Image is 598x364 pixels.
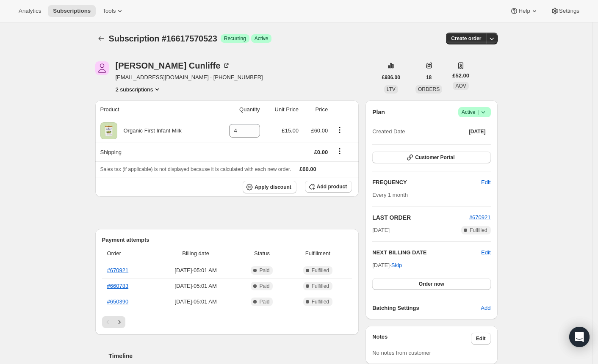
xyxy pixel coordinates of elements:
[481,178,490,187] span: Edit
[263,100,301,119] th: Unit Price
[421,72,437,83] button: 18
[116,61,231,70] div: [PERSON_NAME] Cunliffe
[107,267,129,273] a: #670921
[419,281,444,287] span: Order now
[102,244,154,263] th: Order
[19,8,41,14] span: Analytics
[224,35,246,42] span: Recurring
[377,72,405,83] button: £936.00
[455,83,466,89] span: AOV
[259,283,269,290] span: Paid
[387,86,396,92] span: LTV
[259,267,269,274] span: Paid
[470,227,487,234] span: Fulfilled
[372,213,469,222] h2: LAST ORDER
[311,127,328,134] span: £60.00
[426,74,432,81] span: 18
[372,304,481,312] h6: Batching Settings
[114,316,125,328] button: Next
[372,278,490,290] button: Order now
[505,5,543,17] button: Help
[477,109,479,116] span: |
[469,214,491,221] a: #670921
[259,298,269,305] span: Paid
[107,283,129,289] a: #660783
[107,298,129,305] a: #650390
[109,352,359,360] h2: Timeline
[53,8,91,14] span: Subscriptions
[372,127,405,136] span: Created Date
[518,8,530,14] span: Help
[312,298,329,305] span: Fulfilled
[476,301,496,315] button: Add
[305,181,352,193] button: Add product
[102,236,352,244] h2: Payment attempts
[312,283,329,290] span: Fulfilled
[314,149,328,155] span: £0.00
[452,72,469,80] span: £52.00
[156,266,235,275] span: [DATE] · 05:01 AM
[386,259,407,272] button: Skip
[116,73,263,82] span: [EMAIL_ADDRESS][DOMAIN_NAME] · [PHONE_NUMBER]
[372,333,471,345] h3: Notes
[418,86,440,92] span: ORDERS
[156,249,235,258] span: Billing date
[100,166,291,172] span: Sales tax (if applicable) is not displayed because it is calculated with each new order.
[481,304,490,312] span: Add
[372,262,402,268] span: [DATE] ·
[301,100,330,119] th: Price
[372,350,431,356] span: No notes from customer
[382,74,400,81] span: £936.00
[255,184,291,190] span: Apply discount
[446,33,486,44] button: Create order
[282,127,299,134] span: £15.00
[109,34,217,43] span: Subscription #16617570523
[156,282,235,290] span: [DATE] · 05:01 AM
[97,5,129,17] button: Tools
[464,126,491,138] button: [DATE]
[102,316,352,328] nav: Pagination
[117,127,182,135] div: Organic First Infant Milk
[95,33,107,44] button: Subscriptions
[471,333,491,345] button: Edit
[569,327,590,347] div: Open Intercom Messenger
[100,122,117,139] img: product img
[14,5,46,17] button: Analytics
[116,85,162,94] button: Product actions
[255,35,269,42] span: Active
[312,267,329,274] span: Fulfilled
[156,298,235,306] span: [DATE] · 05:01 AM
[372,192,408,198] span: Every 1 month
[48,5,96,17] button: Subscriptions
[476,176,496,189] button: Edit
[333,125,346,135] button: Product actions
[481,248,490,257] button: Edit
[95,143,214,161] th: Shipping
[95,61,109,75] span: Alex Cunliffe
[372,248,481,257] h2: NEXT BILLING DATE
[545,5,584,17] button: Settings
[333,146,346,156] button: Shipping actions
[451,35,481,42] span: Create order
[243,181,296,193] button: Apply discount
[299,166,316,172] span: £60.00
[469,213,491,222] button: #670921
[372,178,481,187] h2: FREQUENCY
[559,8,579,14] span: Settings
[469,128,486,135] span: [DATE]
[415,154,454,161] span: Customer Portal
[372,152,490,163] button: Customer Portal
[372,108,385,116] h2: Plan
[289,249,347,258] span: Fulfillment
[95,100,214,119] th: Product
[214,100,263,119] th: Quantity
[476,335,486,342] span: Edit
[462,108,487,116] span: Active
[391,261,402,270] span: Skip
[102,8,116,14] span: Tools
[240,249,283,258] span: Status
[372,226,390,234] span: [DATE]
[317,183,347,190] span: Add product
